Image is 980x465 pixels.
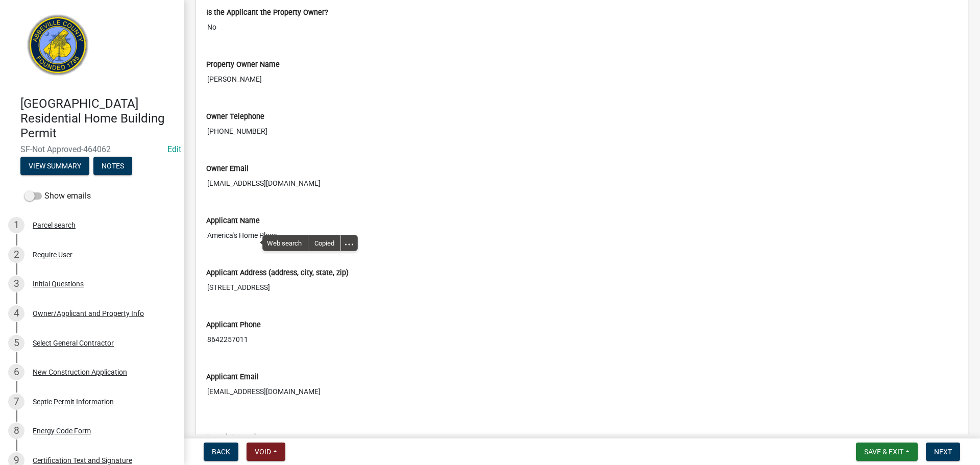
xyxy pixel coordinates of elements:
img: Abbeville County, South Carolina [20,11,95,86]
div: Parcel search [33,222,76,229]
div: Owner/Applicant and Property Info [33,310,144,317]
span: Next [934,448,952,456]
label: Parcel ID Number [206,434,265,441]
label: Show emails [24,190,91,202]
label: Is the Applicant the Property Owner? [206,9,328,16]
div: Certification Text and Signature [33,457,132,464]
label: Applicant Address (address, city, state, zip) [206,270,349,277]
div: 3 [8,276,24,292]
button: Void [247,443,285,461]
span: Back [212,448,230,456]
div: 2 [8,247,24,263]
div: Energy Code Form [33,427,91,434]
span: Void [255,448,271,456]
h4: [GEOGRAPHIC_DATA] Residential Home Building Permit [20,96,176,140]
label: Applicant Phone [206,322,261,329]
div: 4 [8,305,24,322]
label: Applicant Email [206,374,259,381]
div: Select General Contractor [33,339,114,347]
div: Require User [33,251,72,258]
label: Owner Telephone [206,113,264,120]
wm-modal-confirm: Edit Application Number [167,144,181,154]
span: SF-Not Approved-464062 [20,144,163,154]
div: 6 [8,364,24,380]
div: Copied [308,235,340,251]
div: New Construction Application [33,369,127,376]
button: View Summary [20,157,89,175]
div: Septic Permit Information [33,398,114,405]
span: Web search [263,235,308,251]
button: Back [204,443,238,461]
span: Save & Exit [864,448,903,456]
div: Initial Questions [33,280,84,287]
button: Notes [93,157,132,175]
a: Edit [167,144,181,154]
div: 5 [8,335,24,351]
wm-modal-confirm: Notes [93,163,132,171]
label: Applicant Name [206,217,260,225]
label: Property Owner Name [206,61,280,68]
button: Next [926,443,960,461]
wm-modal-confirm: Summary [20,163,89,171]
div: 8 [8,423,24,439]
div: 1 [8,217,24,233]
button: Save & Exit [856,443,918,461]
label: Owner Email [206,165,249,173]
div: 7 [8,394,24,410]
